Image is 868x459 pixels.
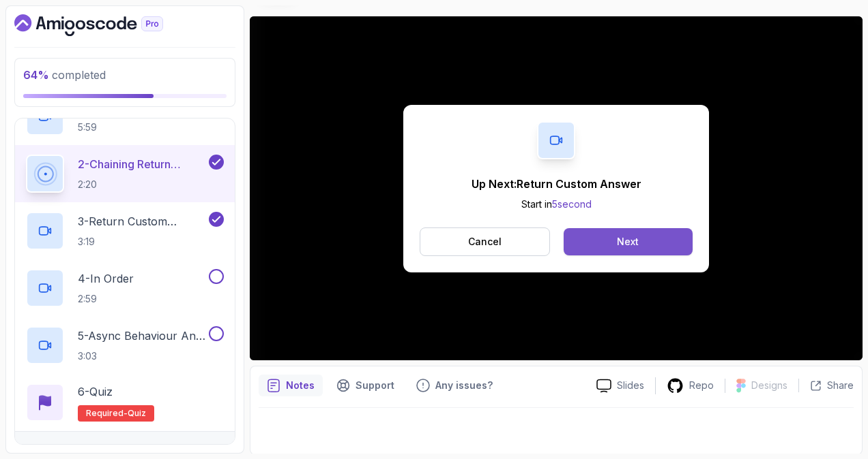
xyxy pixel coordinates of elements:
p: 5 - Async Behaviour And Timeout() [78,328,206,344]
p: Notes [286,379,315,392]
p: 5:59 [78,121,156,134]
button: Cancel [420,227,550,256]
a: Dashboard [14,14,194,36]
span: 5 second [552,198,592,210]
p: Cancel [468,235,502,249]
span: 64 % [23,68,49,82]
a: Repo [656,377,725,394]
p: 2:20 [78,178,206,191]
button: 6-QuizRequired-quiz [26,383,224,422]
button: 4-In Order2:59 [26,269,224,307]
p: Support [356,379,394,392]
p: Share [827,379,854,392]
button: Next [564,228,693,255]
p: Designs [751,379,787,392]
button: notes button [259,375,323,396]
button: 5-Async Behaviour And Timeout()3:03 [26,326,224,364]
iframe: 2 - Chaining return values [250,16,863,360]
div: Next [617,235,639,249]
button: 3-Return Custom Answer3:19 [26,212,224,250]
button: Support button [328,375,403,396]
button: Feedback button [408,375,501,396]
p: Slides [617,379,644,392]
p: Start in [472,197,641,211]
button: Share [798,379,854,392]
p: 3:03 [78,349,206,363]
button: 2-Chaining Return Values2:20 [26,155,224,193]
span: Required- [86,408,128,419]
a: Slides [585,379,655,393]
p: 3 - Return Custom Answer [78,213,206,229]
span: quiz [128,408,146,419]
p: 3:19 [78,235,206,249]
p: 2:59 [78,292,134,306]
span: completed [23,68,106,82]
p: Any issues? [435,379,493,392]
p: Repo [689,379,714,392]
p: 6 - Quiz [78,383,113,400]
p: 2 - Chaining Return Values [78,156,206,172]
p: 4 - In Order [78,270,134,287]
p: Up Next: Return Custom Answer [472,176,641,192]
